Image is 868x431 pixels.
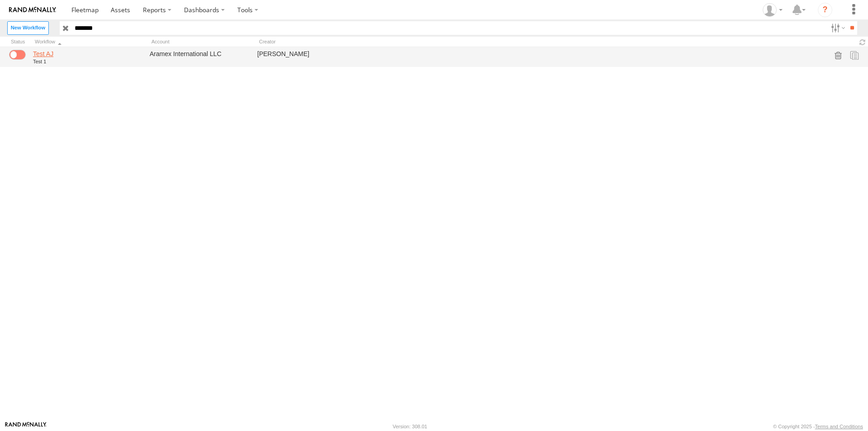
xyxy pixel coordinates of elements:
[773,424,863,429] div: © Copyright 2025 -
[255,48,359,66] a: [PERSON_NAME]
[148,48,252,66] a: Aramex International LLC
[5,422,47,431] a: Visit our Website
[7,37,28,47] div: Status
[148,37,252,47] div: Account
[834,50,843,60] span: Delete Workflow
[818,3,832,17] i: ?
[31,37,144,47] div: Workflow
[759,3,786,17] div: abdallah Jaber
[827,21,847,34] label: Search Filter Options
[33,59,142,64] div: Test 1
[9,7,56,13] img: rand-logo.svg
[850,50,859,60] span: Clone Workflow
[33,50,142,58] a: Test AJ
[815,424,863,429] a: Terms and Conditions
[857,38,868,47] span: Refresh Workflow List
[7,21,49,34] label: New Workflow
[255,37,359,47] div: Creator
[393,424,427,429] div: Version: 308.01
